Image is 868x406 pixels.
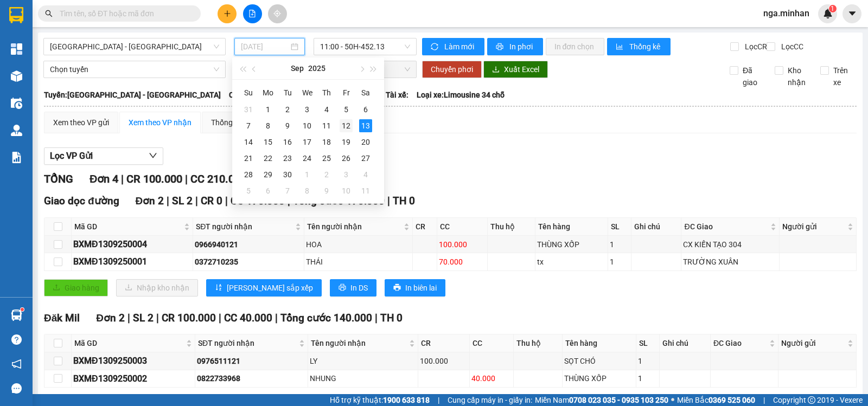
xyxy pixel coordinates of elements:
span: TỔNG [44,172,73,185]
span: Mã GD [74,337,184,349]
div: LY [310,355,416,367]
div: TRƯỜNG XUÂN [683,256,777,268]
td: 2025-09-28 [239,166,258,183]
div: 0966940121 [195,239,302,250]
span: down [149,151,157,160]
td: 2025-09-10 [297,118,317,134]
button: downloadNhập kho nhận [116,279,198,297]
div: 25 [320,152,333,165]
button: Sep [291,57,304,79]
span: Hỗ trợ kỹ thuật: [330,394,430,406]
span: | [185,172,188,185]
span: 1 [831,5,834,12]
span: CC 40.000 [224,312,272,324]
span: Mã GD [74,221,182,233]
button: Lọc VP Gửi [44,147,163,165]
div: 2 [320,168,333,181]
div: THÙNG XỐP [564,372,634,384]
div: 2 [281,103,294,116]
div: 100.000 [420,355,467,367]
div: 0822733968 [197,372,306,384]
span: TH 0 [393,195,415,207]
button: sort-ascending[PERSON_NAME] sắp xếp [206,279,322,297]
div: NHUNG [310,372,416,384]
span: Miền Nam [535,394,668,406]
div: 20 [359,136,372,149]
span: Người gửi [781,337,845,349]
span: caret-down [847,9,857,18]
img: warehouse-icon [11,98,22,109]
img: dashboard-icon [11,43,22,55]
td: 2025-09-05 [336,101,356,118]
td: 2025-09-12 [336,118,356,134]
th: Mo [258,84,278,101]
span: In DS [350,282,368,294]
button: Chuyển phơi [422,61,482,78]
div: BXMĐ1309250002 [73,372,193,385]
button: printerIn phơi [487,38,543,55]
div: 10 [301,119,314,132]
div: 22 [261,152,275,165]
th: CR [413,218,438,236]
span: Cung cấp máy in - giấy in: [448,394,532,406]
span: Đăk Mil [44,312,80,324]
span: message [11,383,22,394]
button: plus [218,4,237,23]
span: SL 2 [172,195,193,207]
span: Loại xe: Limousine 34 chỗ [417,89,505,101]
td: 2025-09-19 [336,134,356,150]
td: BXMĐ1309250004 [72,236,193,253]
span: SĐT người nhận [198,337,297,349]
div: 9 [320,184,333,197]
div: 0372710235 [195,256,302,268]
td: 2025-09-30 [278,166,297,183]
td: NHUNG [308,370,418,388]
th: We [297,84,317,101]
td: 2025-10-09 [317,183,336,199]
div: 23 [281,152,294,165]
div: BXMĐ1309250004 [73,237,191,251]
span: Tên người nhận [307,221,401,233]
td: 2025-10-08 [297,183,317,199]
span: Kho nhận [783,65,812,88]
span: 11:00 - 50H-452.13 [320,38,410,55]
td: 2025-09-15 [258,134,278,150]
div: BXMĐ1309250001 [73,255,191,268]
div: 4 [359,168,372,181]
td: 2025-09-07 [239,118,258,134]
span: Chọn tuyến [50,61,219,78]
strong: 0708 023 035 - 0935 103 250 [569,396,668,404]
span: Xuất Excel [504,63,539,75]
span: | [195,195,198,207]
span: nga.minhan [755,7,818,20]
div: 18 [320,136,333,149]
div: 10 [340,184,353,197]
div: 28 [242,168,255,181]
div: tx [537,256,606,268]
div: Xem theo VP nhận [129,117,192,128]
span: Lọc CC [777,41,805,53]
th: Thu hộ [514,334,563,352]
span: | [127,312,130,324]
div: 31 [242,103,255,116]
div: THÙNG XỐP [537,239,606,250]
span: Chuyến: (11:00 [DATE]) [229,89,308,101]
td: BXMĐ1309250002 [72,370,195,388]
td: THÁI [304,253,413,270]
button: file-add [243,4,262,23]
div: 19 [340,136,353,149]
span: copyright [808,396,815,404]
div: 40.000 [471,372,512,384]
th: Thu hộ [488,218,535,236]
div: 21 [242,152,255,165]
div: 4 [320,103,333,116]
div: 1 [610,256,629,268]
input: 13/09/2025 [241,41,289,53]
img: warehouse-icon [11,310,22,321]
td: 2025-09-01 [258,101,278,118]
td: 2025-10-04 [356,166,375,183]
div: Thống kê [211,117,242,128]
td: HOA [304,236,413,253]
button: 2025 [308,57,325,79]
span: Đơn 2 [96,312,125,324]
